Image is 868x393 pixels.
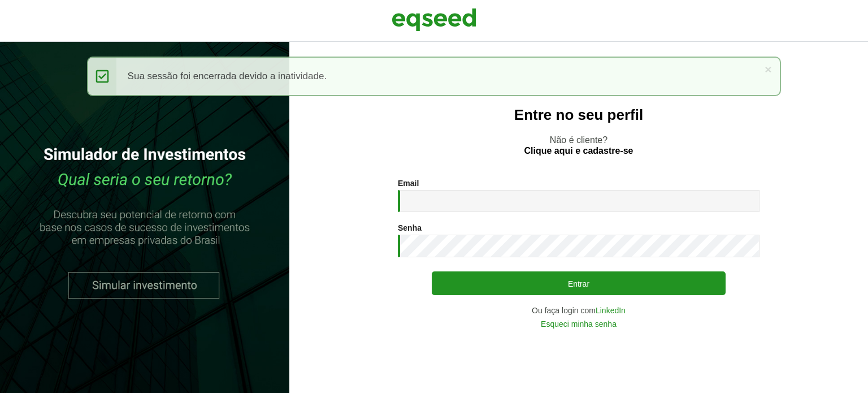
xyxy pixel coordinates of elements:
[312,107,845,123] h2: Entre no seu perfil
[765,63,771,75] a: ×
[398,224,422,232] label: Senha
[87,57,782,96] div: Sua sessão foi encerrada devido a inatividade.
[524,146,633,156] a: Clique aqui e cadastre-se
[312,135,845,156] p: Não é cliente?
[398,306,759,314] div: Ou faça login com
[392,6,476,34] img: EqSeed Logo
[398,179,419,187] label: Email
[596,306,626,314] a: LinkedIn
[432,271,726,295] button: Entrar
[541,320,617,328] a: Esqueci minha senha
